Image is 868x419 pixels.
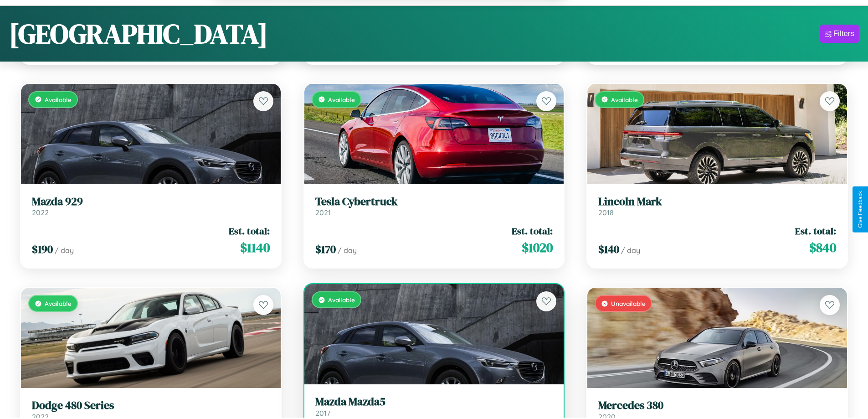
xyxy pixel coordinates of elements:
[598,208,614,217] span: 2018
[229,224,270,238] span: Est. total:
[611,96,638,103] span: Available
[338,246,357,255] span: / day
[522,238,553,257] span: $ 1020
[328,296,355,304] span: Available
[32,399,270,412] h3: Dodge 480 Series
[32,195,270,208] h3: Mazda 929
[857,191,863,228] div: Give Feedback
[32,208,49,217] span: 2022
[512,224,553,238] span: Est. total:
[315,195,553,217] a: Tesla Cybertruck2021
[32,195,270,217] a: Mazda 9292022
[328,96,355,103] span: Available
[621,246,640,255] span: / day
[598,195,836,217] a: Lincoln Mark2018
[809,238,836,257] span: $ 840
[598,195,836,208] h3: Lincoln Mark
[315,395,553,418] a: Mazda Mazda52017
[45,96,72,103] span: Available
[9,15,268,52] h1: [GEOGRAPHIC_DATA]
[833,29,854,38] div: Filters
[598,242,619,257] span: $ 140
[611,300,646,307] span: Unavailable
[315,242,336,257] span: $ 170
[45,300,72,307] span: Available
[315,195,553,208] h3: Tesla Cybertruck
[240,238,270,257] span: $ 1140
[820,25,859,43] button: Filters
[598,399,836,412] h3: Mercedes 380
[315,409,330,418] span: 2017
[55,246,74,255] span: / day
[32,242,53,257] span: $ 190
[795,224,836,238] span: Est. total:
[315,395,553,409] h3: Mazda Mazda5
[315,208,331,217] span: 2021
